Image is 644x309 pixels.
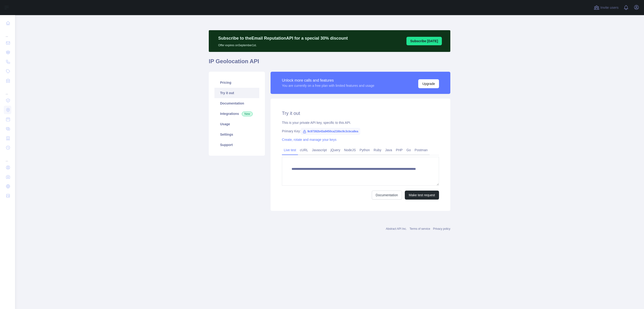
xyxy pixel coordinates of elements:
[386,227,407,230] a: Abstract API Inc.
[282,138,336,142] a: Create, rotate and manage your keys
[214,77,259,88] a: Pricing
[214,88,259,98] a: Try it out
[214,98,259,109] a: Documentation
[405,191,439,200] button: Make test request
[218,35,348,42] p: Subscribe to the Email Reputation API for a special 30 % discount
[282,110,439,117] h2: Try it out
[214,119,259,129] a: Usage
[4,153,11,162] div: ...
[413,146,430,154] a: Postman
[358,146,372,154] a: Python
[383,146,394,154] a: Java
[410,227,430,230] a: Terms of service
[406,37,442,45] button: Subscribe [DATE]
[342,146,358,154] a: NodeJS
[282,146,298,154] a: Live test
[282,120,439,125] div: This is your private API key, specific to this API.
[209,58,450,69] h1: IP Geolocation API
[282,78,374,83] div: Unlock more calls and features
[242,112,253,116] span: New
[418,79,439,88] button: Upgrade
[282,129,439,134] div: Primary Key:
[593,4,619,11] button: Invite users
[214,140,259,150] a: Support
[329,146,342,154] a: jQuery
[214,109,259,119] a: Integrations New
[372,191,402,200] a: Documentation
[433,227,450,230] a: Privacy policy
[372,146,383,154] a: Ruby
[394,146,405,154] a: PHP
[310,146,329,154] a: Javascript
[218,42,348,47] p: Offer expires on September 1st.
[301,128,360,135] span: 9c97392b43a9450ca216bc9c3cbca8ea
[282,83,374,88] div: You are currently on a free plan with limited features and usage
[4,28,11,38] div: ...
[4,86,11,95] div: ...
[298,146,310,154] a: cURL
[600,5,619,10] span: Invite users
[214,129,259,140] a: Settings
[405,146,413,154] a: Go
